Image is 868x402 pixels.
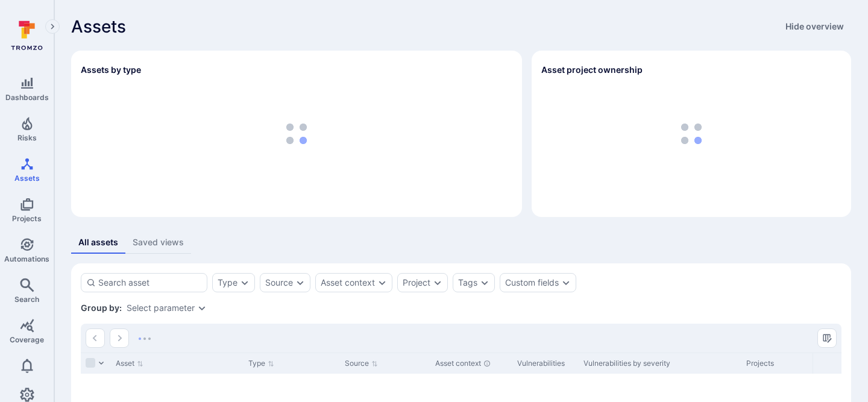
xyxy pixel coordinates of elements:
[5,93,49,102] span: Dashboards
[4,254,49,263] span: Automations
[248,359,274,368] button: Sort by Type
[435,358,508,369] div: Asset context
[14,174,40,183] span: Assets
[86,358,95,368] span: Select all rows
[295,278,305,287] button: Expand dropdown
[480,278,489,287] button: Expand dropdown
[483,360,491,367] div: Automatically discovered context associated with the asset
[403,278,430,287] button: Project
[14,295,39,304] span: Search
[139,338,151,340] img: Loading...
[81,64,141,76] h2: Assets by type
[71,17,126,36] span: Assets
[116,359,143,368] button: Sort by Asset
[265,278,293,287] button: Source
[377,278,387,287] button: Expand dropdown
[541,64,643,76] h2: Asset project ownership
[133,236,184,248] div: Saved views
[12,214,42,223] span: Projects
[61,41,851,217] div: Assets overview
[321,278,375,287] button: Asset context
[98,277,202,289] input: Search asset
[505,278,559,287] button: Custom fields
[127,303,207,313] div: grouping parameters
[48,22,57,32] i: Expand navigation menu
[218,278,237,287] button: Type
[45,19,60,34] button: Expand navigation menu
[240,278,250,287] button: Expand dropdown
[817,328,837,348] button: Manage columns
[517,358,574,369] div: Vulnerabilities
[778,17,851,36] button: Hide overview
[71,231,851,254] div: assets tabs
[197,303,207,313] button: Expand dropdown
[10,335,44,344] span: Coverage
[345,359,378,368] button: Sort by Source
[86,328,105,348] button: Go to the previous page
[458,278,477,287] button: Tags
[127,303,195,313] button: Select parameter
[110,328,129,348] button: Go to the next page
[78,236,118,248] div: All assets
[561,278,571,287] button: Expand dropdown
[81,302,122,314] span: Group by:
[433,278,442,287] button: Expand dropdown
[583,358,737,369] div: Vulnerabilities by severity
[17,133,37,142] span: Risks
